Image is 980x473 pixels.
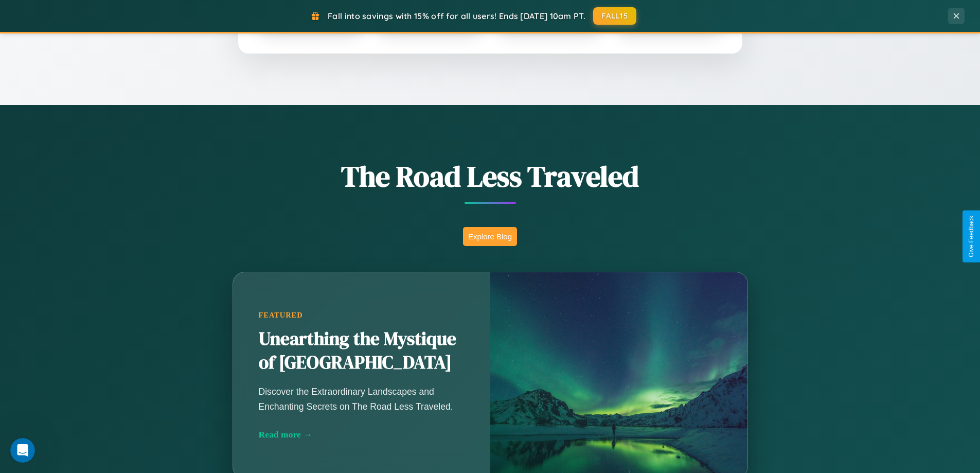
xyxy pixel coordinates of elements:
div: Read more → [259,429,465,440]
button: FALL15 [593,7,636,25]
div: Give Feedback [968,216,975,257]
h1: The Road Less Traveled [182,156,799,196]
p: Discover the Extraordinary Landscapes and Enchanting Secrets on The Road Less Traveled. [259,384,465,413]
h2: Unearthing the Mystique of [GEOGRAPHIC_DATA] [259,327,465,375]
iframe: Intercom live chat [10,438,35,463]
div: Featured [259,311,465,320]
button: Explore Blog [463,227,517,246]
span: Fall into savings with 15% off for all users! Ends [DATE] 10am PT. [328,11,585,21]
